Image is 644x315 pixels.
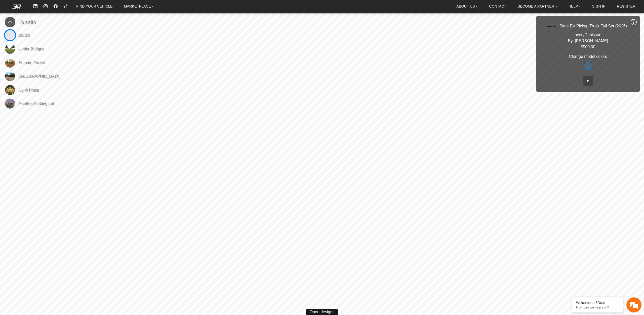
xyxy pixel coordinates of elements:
img: Rooftop Parking Lot [5,99,15,109]
a: CONTACT [487,2,508,11]
a: BECOME A PARTNER [515,2,559,11]
span: Rooftop Parking Lot [18,101,54,107]
span: We're online! [29,59,69,107]
span: Open designs [310,309,335,315]
span: Conversation [3,157,34,161]
a: REGISTER [615,2,637,11]
img: Autumn Forest [5,58,15,68]
textarea: Type your message and hit 'Enter' [3,131,96,149]
div: Welcome to 3Dcal [576,301,619,305]
a: MARKETPLACE [122,2,156,11]
p: How can we help you? [576,305,619,309]
div: Articles [65,149,96,164]
span: [GEOGRAPHIC_DATA] [18,73,60,79]
a: ABOUT US [454,2,480,11]
span: Studio [18,32,29,38]
div: FAQs [34,149,65,164]
img: Under Bridges [5,44,15,54]
img: Studio [5,30,15,40]
span: Night Plaza [18,87,39,93]
a: FIND YOUR VEHICLE [74,2,114,11]
img: Night Plaza [5,85,15,95]
div: Minimize live chat window [83,3,95,15]
a: HELP [567,2,583,11]
img: Abandoned Street [5,71,15,81]
button: AutoRotate [583,76,593,86]
span: Autumn Forest [18,60,45,66]
a: SIGN IN [590,2,608,11]
div: Navigation go back [6,26,13,33]
div: Chat with us now [34,26,92,33]
span: Under Bridges [18,46,44,52]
